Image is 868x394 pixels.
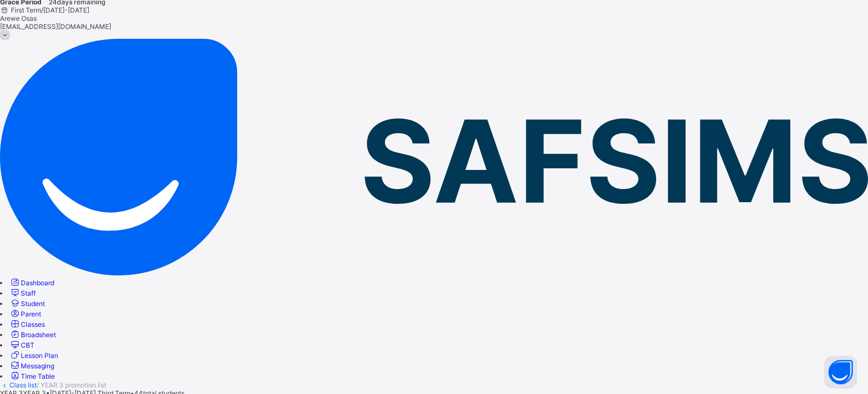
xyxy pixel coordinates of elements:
[21,310,41,318] span: Parent
[9,310,41,318] a: Parent
[9,289,36,297] a: Staff
[21,341,35,349] span: CBT
[21,299,45,308] span: Student
[21,372,55,380] span: Time Table
[21,320,45,328] span: Classes
[9,341,35,349] a: CBT
[21,289,36,297] span: Staff
[21,279,54,287] span: Dashboard
[9,279,54,287] a: Dashboard
[9,299,45,308] a: Student
[9,381,37,389] a: Class list
[21,351,58,360] span: Lesson Plan
[37,381,106,389] span: / YEAR 3 promotion list
[21,362,54,370] span: Messaging
[21,331,56,339] span: Broadsheet
[9,320,45,328] a: Classes
[9,372,55,380] a: Time Table
[9,331,56,339] a: Broadsheet
[9,362,54,370] a: Messaging
[9,351,58,360] a: Lesson Plan
[824,356,857,389] button: Open asap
